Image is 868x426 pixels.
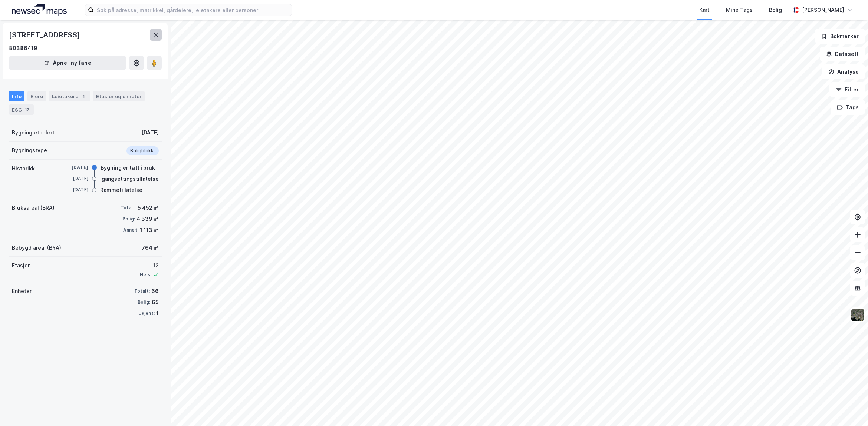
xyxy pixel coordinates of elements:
[122,216,135,222] div: Bolig:
[140,272,151,278] div: Heis:
[138,299,150,305] div: Bolig:
[123,227,138,233] div: Annet:
[699,6,710,14] div: Kart
[9,91,24,101] div: Info
[12,4,67,16] img: logo.a4113a55bc3d86da70a041830d287a7e.svg
[27,91,46,101] div: Eiere
[152,298,159,307] div: 65
[23,106,31,113] div: 17
[802,6,844,14] div: [PERSON_NAME]
[59,186,88,193] div: [DATE]
[12,164,35,173] div: Historikk
[829,82,865,97] button: Filter
[140,226,159,234] div: 1 113 ㎡
[141,128,159,137] div: [DATE]
[12,203,55,212] div: Bruksareal (BRA)
[12,128,55,137] div: Bygning etablert
[9,29,82,41] div: [STREET_ADDRESS]
[831,390,868,426] iframe: Chat Widget
[815,29,865,44] button: Bokmerker
[138,203,159,212] div: 5 452 ㎡
[100,186,142,194] div: Rammetillatelse
[49,91,90,101] div: Leietakere
[9,56,126,70] button: Åpne i ny fane
[121,205,136,211] div: Totalt:
[12,287,32,296] div: Enheter
[769,6,782,14] div: Bolig
[851,308,865,322] img: 9k=
[156,309,159,318] div: 1
[822,64,865,79] button: Analyse
[831,390,868,426] div: Kontrollprogram for chat
[151,287,159,296] div: 66
[59,175,88,182] div: [DATE]
[142,243,159,252] div: 764 ㎡
[726,6,753,14] div: Mine Tags
[12,261,30,270] div: Etasjer
[12,243,61,252] div: Bebygd areal (BYA)
[94,4,292,16] input: Søk på adresse, matrikkel, gårdeiere, leietakere eller personer
[9,104,34,115] div: ESG
[831,100,865,115] button: Tags
[12,146,47,155] div: Bygningstype
[59,164,88,171] div: [DATE]
[96,93,142,100] div: Etasjer og enheter
[820,47,865,61] button: Datasett
[138,310,155,316] div: Ukjent:
[134,288,150,294] div: Totalt:
[9,44,37,53] div: 80386419
[101,163,155,172] div: Bygning er tatt i bruk
[140,261,159,270] div: 12
[137,214,159,223] div: 4 339 ㎡
[100,174,159,183] div: Igangsettingstillatelse
[80,93,87,100] div: 1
